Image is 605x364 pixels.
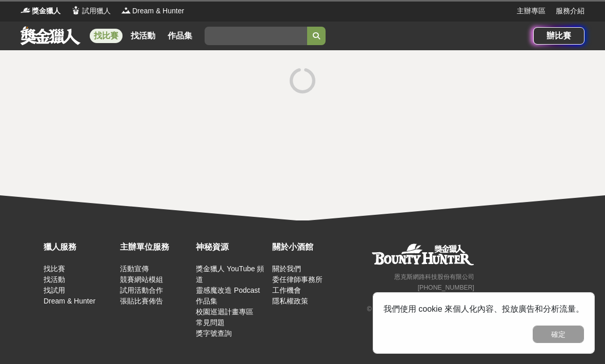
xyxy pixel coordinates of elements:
[21,5,31,15] img: Logo
[120,286,163,294] a: 試用活動合作
[44,286,65,294] a: 找試用
[418,284,474,291] small: [PHONE_NUMBER]
[132,6,184,16] span: Dream & Hunter
[120,241,191,253] div: 主辦單位服務
[384,305,584,313] span: 我們使用 cookie 來個人化內容、投放廣告和分析流量。
[127,29,159,43] a: 找活動
[533,326,584,343] button: 確定
[71,5,81,15] img: Logo
[517,6,546,16] a: 主辦專區
[196,286,259,294] a: 靈感魔改造 Podcast
[196,241,267,253] div: 神秘資源
[196,265,264,284] a: 獎金獵人 YouTube 頻道
[556,6,584,16] a: 服務介紹
[394,273,474,280] small: 恩克斯網路科技股份有限公司
[272,275,322,284] a: 委任律師事務所
[120,275,163,284] a: 競賽網站模組
[196,318,225,327] a: 常見問題
[120,265,149,273] a: 活動宣傳
[196,329,232,337] a: 獎字號查詢
[120,297,163,305] a: 張貼比賽佈告
[121,6,184,16] a: LogoDream & Hunter
[44,265,65,273] a: 找比賽
[21,6,60,16] a: Logo獎金獵人
[533,27,584,45] a: 辦比賽
[196,308,253,316] a: 校園巡迴計畫專區
[196,297,217,305] a: 作品集
[44,275,65,284] a: 找活動
[272,265,301,273] a: 關於我們
[272,286,301,294] a: 工作機會
[82,6,111,16] span: 試用獵人
[90,29,123,43] a: 找比賽
[32,6,60,16] span: 獎金獵人
[44,297,95,305] a: Dream & Hunter
[164,29,196,43] a: 作品集
[71,6,111,16] a: Logo試用獵人
[367,306,474,313] small: © Copyright 2025 . All Rights Reserved.
[121,5,131,15] img: Logo
[272,297,308,305] a: 隱私權政策
[44,241,115,253] div: 獵人服務
[272,241,344,253] div: 關於小酒館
